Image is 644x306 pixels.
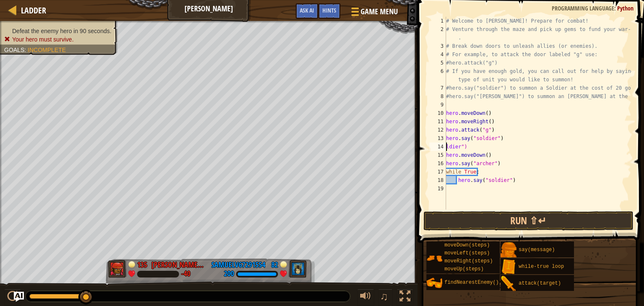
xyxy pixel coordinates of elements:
span: Programming language [552,4,614,12]
img: thang_avatar_frame.png [288,260,307,277]
span: findNearestEnemy() [444,280,499,285]
span: say(message) [519,247,555,253]
span: Incomplete [28,47,66,53]
a: Ladder [17,5,46,16]
span: ♫ [380,290,388,303]
span: Python [617,4,634,12]
span: Hints [322,6,336,14]
span: Your hero must survive. [12,36,74,43]
span: Goals [4,47,24,53]
span: moveRight(steps) [444,258,493,264]
div: SamuelV67291554 [211,259,265,270]
div: 19 [429,184,446,193]
div: 82 [270,259,278,267]
button: Ask AI [14,292,24,302]
div: 10 [429,109,446,117]
div: 5 [429,59,446,67]
div: 6 [429,67,446,84]
img: portrait.png [426,250,442,266]
span: Ladder [21,5,46,16]
div: 15 [429,151,446,159]
img: portrait.png [501,276,517,292]
span: Defeat the enemy hero in 90 seconds. [12,28,112,34]
span: moveDown(steps) [444,242,490,248]
div: 9 [429,101,446,109]
div: 13 [429,134,446,143]
button: ♫ [378,289,392,306]
div: [PERSON_NAME] 5S17 [151,259,206,270]
div: 11 [429,117,446,126]
button: Run ⇧↵ [423,211,634,231]
div: 135 [137,259,147,267]
div: 18 [429,176,446,184]
li: Defeat the enemy hero in 90 seconds. [4,27,112,35]
div: -40 [181,270,190,278]
div: 7 [429,84,446,92]
span: : [24,47,28,53]
div: 2 [429,25,446,42]
span: Ask AI [300,6,314,14]
span: : [614,4,617,12]
div: 14 [429,143,446,151]
img: thang_avatar_frame.png [108,260,127,277]
span: while-true loop [519,264,564,270]
div: 200 [224,270,234,278]
span: moveUp(steps) [444,266,484,272]
button: Ask AI [296,3,318,19]
div: 17 [429,168,446,176]
span: attack(target) [519,280,561,286]
button: Ctrl + P: Play [4,289,21,306]
button: Adjust volume [357,289,374,306]
div: 12 [429,126,446,134]
button: Game Menu [345,3,403,23]
img: portrait.png [501,242,517,258]
div: 8 [429,92,446,101]
img: portrait.png [501,259,517,275]
div: 4 [429,50,446,59]
img: portrait.png [426,275,442,291]
div: 1 [429,17,446,25]
div: 16 [429,159,446,168]
li: Your hero must survive. [4,35,112,44]
button: Toggle fullscreen [397,289,413,306]
span: moveLeft(steps) [444,250,490,256]
div: 3 [429,42,446,50]
span: Game Menu [361,6,398,17]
